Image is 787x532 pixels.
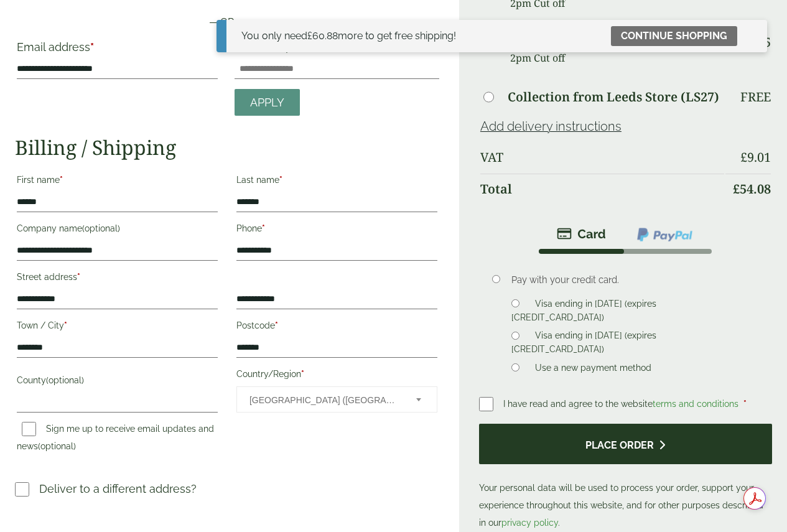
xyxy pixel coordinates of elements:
label: Town / City [17,317,218,338]
abbr: required [90,40,94,54]
label: Last name [236,171,437,192]
img: stripe.png [557,226,606,241]
abbr: required [301,369,304,379]
p: Your personal data will be used to process your order, support your experience throughout this we... [479,424,772,531]
label: Email address [17,42,218,59]
span: £ [733,180,740,197]
label: Collection from Leeds Store (LS27) [508,91,719,103]
abbr: required [275,320,278,330]
a: privacy policy [501,518,558,528]
p: Pay with your credit card. [511,273,753,287]
button: Place order [479,424,772,464]
span: £ [307,30,312,42]
label: Visa ending in [DATE] (expires [CREDIT_CARD_DATA]) [511,330,656,358]
abbr: required [743,399,747,409]
span: Country/Region [236,386,437,413]
abbr: required [262,223,265,233]
div: You only need more to get free shipping! [241,29,456,44]
p: Free [740,90,771,105]
label: Visa ending in [DATE] (expires [CREDIT_CARD_DATA]) [511,299,656,326]
p: — OR — [15,15,439,30]
label: Company name [17,220,218,241]
span: 60.88 [307,30,338,42]
label: Country/Region [236,365,437,386]
input: Sign me up to receive email updates and news(optional) [22,422,36,436]
a: terms and conditions [653,399,738,409]
span: (optional) [82,223,120,233]
span: Apply [250,96,284,110]
label: Postcode [236,317,437,338]
h2: Billing / Shipping [15,136,439,159]
span: (optional) [46,375,84,385]
abbr: required [77,272,80,282]
bdi: 54.08 [733,180,771,197]
label: Street address [17,268,218,289]
span: I have read and agree to the website [503,399,741,409]
label: Phone [236,220,437,241]
a: Continue shopping [611,26,737,46]
abbr: required [279,175,282,185]
span: United Kingdom (UK) [249,387,399,413]
span: (optional) [38,441,76,451]
bdi: 9.01 [740,149,771,166]
img: ppcp-gateway.png [636,226,694,243]
a: Add delivery instructions [480,119,622,134]
abbr: required [64,320,67,330]
label: First name [17,171,218,192]
abbr: required [60,175,63,185]
label: Use a new payment method [530,363,656,376]
p: Deliver to a different address? [39,480,197,497]
label: Sign me up to receive email updates and news [17,424,214,455]
label: County [17,371,218,393]
span: £ [740,149,747,166]
th: Total [480,174,724,204]
a: Apply [235,89,300,116]
th: VAT [480,142,724,172]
